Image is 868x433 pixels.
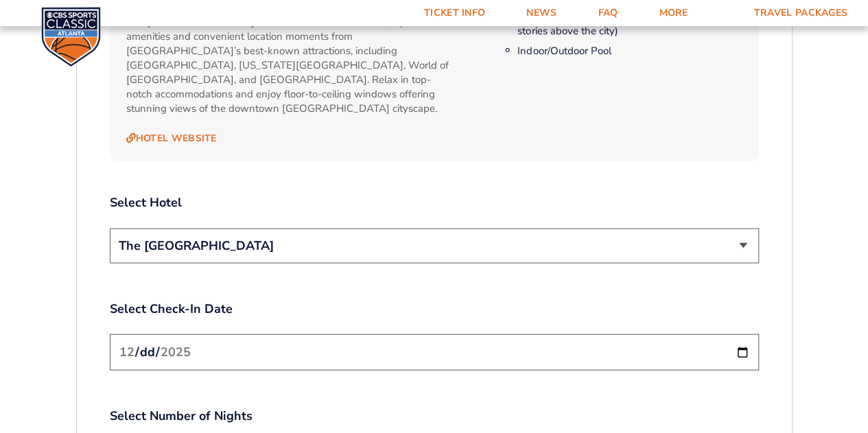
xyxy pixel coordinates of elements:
[517,44,742,58] li: Indoor/Outdoor Pool
[110,408,759,425] label: Select Number of Nights
[110,194,759,211] label: Select Hotel
[110,301,759,318] label: Select Check-In Date
[126,132,217,145] a: Hotel Website
[126,15,455,116] p: The [GEOGRAPHIC_DATA] features world-class service, superb hotel amenities and convenient locatio...
[41,7,101,67] img: CBS Sports Classic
